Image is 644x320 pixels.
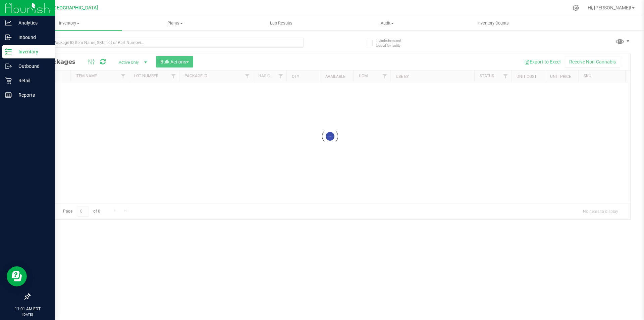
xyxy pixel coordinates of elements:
span: Audit [334,20,440,26]
inline-svg: Retail [5,77,12,84]
a: Audit [334,16,440,30]
span: GA2 - [GEOGRAPHIC_DATA] [39,5,98,11]
p: [DATE] [3,312,52,317]
a: Lab Results [228,16,334,30]
p: Reports [12,91,52,99]
inline-svg: Inbound [5,34,12,41]
span: Include items not tagged for facility [376,38,409,48]
span: Plants [122,20,228,26]
p: Inbound [12,33,52,41]
p: Retail [12,77,52,85]
inline-svg: Reports [5,92,12,98]
a: Inventory Counts [440,16,546,30]
span: Inventory [16,20,122,26]
a: Plants [122,16,228,30]
inline-svg: Analytics [5,19,12,26]
p: Outbound [12,62,52,70]
span: Inventory Counts [468,20,518,26]
span: Lab Results [261,20,302,26]
iframe: Resource center [7,266,27,286]
span: Hi, [PERSON_NAME]! [588,5,631,10]
inline-svg: Outbound [5,63,12,70]
p: Analytics [12,19,52,27]
a: Inventory [16,16,122,30]
input: Search Package ID, Item Name, SKU, Lot or Part Number... [30,38,304,48]
div: Manage settings [572,5,580,11]
p: Inventory [12,48,52,56]
p: 11:01 AM EDT [3,306,52,312]
inline-svg: Inventory [5,48,12,55]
